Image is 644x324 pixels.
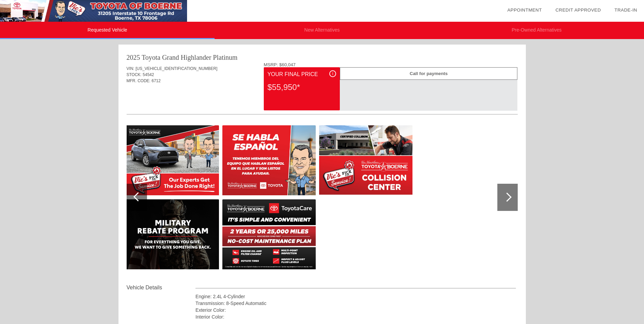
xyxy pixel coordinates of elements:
div: Engine: 2.4L 4-Cylinder [196,293,516,300]
img: image.aspx [126,199,219,269]
div: Call for payments [340,67,517,80]
div: Platinum [213,53,237,62]
span: VIN: [127,66,134,71]
a: Appointment [507,7,542,13]
div: 2025 Toyota Grand Highlander [127,53,211,62]
div: Vehicle Details [127,284,196,292]
img: image.aspx [222,125,316,195]
div: Exterior Color: [196,307,516,313]
span: STOCK: [127,72,142,77]
div: Your Final Price [268,70,336,78]
span: 6712 [152,78,161,83]
img: image.aspx [319,125,412,195]
a: Credit Approved [555,7,601,13]
span: 54542 [143,72,154,77]
a: Trade-In [614,7,637,13]
div: Quoted on [DATE] 6:36:13 AM [127,94,518,105]
div: Transmission: 8-Speed Automatic [196,300,516,307]
span: [US_VEHICLE_IDENTIFICATION_NUMBER] [135,66,217,71]
div: MSRP: $60,047 [264,62,518,67]
img: image.aspx [126,125,219,195]
li: Pre-Owned Alternatives [429,22,644,39]
div: Interior Color: [196,313,516,320]
span: MFR. CODE: [127,78,151,83]
li: New Alternatives [215,22,429,39]
div: $55,950* [268,78,336,96]
img: image.aspx [222,199,316,269]
span: i [332,71,333,76]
